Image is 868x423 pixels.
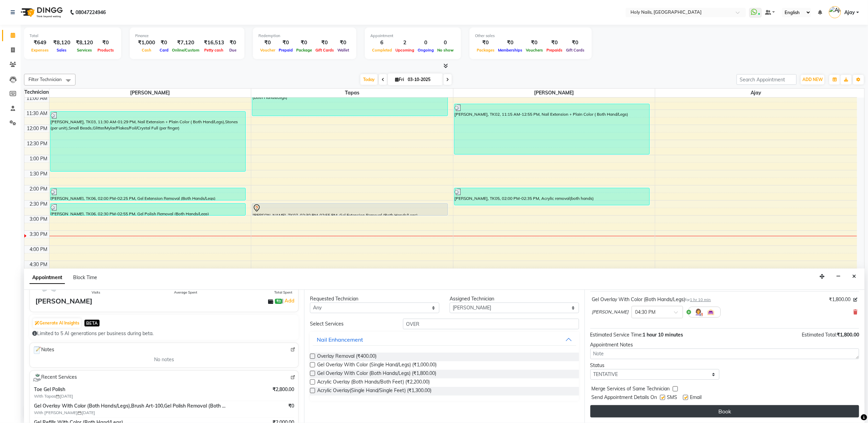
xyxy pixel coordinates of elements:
[590,362,720,369] div: Status
[33,374,77,382] span: Recent Services
[170,39,201,47] div: ₹7,120
[252,204,448,215] div: [PERSON_NAME], TK07, 02:30 PM-02:55 PM, Gel Extension Removal (Both Hands/Legs)
[73,39,96,47] div: ₹8,120
[73,274,97,281] span: Block Time
[201,39,227,47] div: ₹16,513
[592,309,629,316] span: [PERSON_NAME]
[50,204,246,215] div: [PERSON_NAME], TK06, 02:30 PM-02:55 PM, Gel Polish Removal (Both Hands/Legs)
[592,394,657,402] span: Send Appointment Details On
[170,48,201,53] span: Online/Custom
[475,48,496,53] span: Packages
[853,298,857,302] i: Edit price
[34,402,229,410] span: Gel Overlay With Color (Both Hands/Legs),Brush Art-100,Gel Polish Removal (Both Hands/Legs),Gel O...
[28,155,49,162] div: 1:00 PM
[496,39,524,47] div: ₹0
[18,3,65,22] img: logo
[453,89,655,97] span: [PERSON_NAME]
[35,296,92,306] div: [PERSON_NAME]
[592,385,670,394] span: Merge Services of Same Technician
[416,39,436,47] div: 0
[25,110,49,117] div: 11:30 AM
[592,296,711,303] div: Gel Overlay With Color (Both Hands/Legs)
[96,39,116,47] div: ₹0
[655,89,857,97] span: Ajay
[25,95,49,102] div: 11:00 AM
[545,48,564,53] span: Prepaids
[135,33,239,39] div: Finance
[251,89,453,97] span: Tapas
[403,319,579,329] input: Search by service name
[694,308,703,316] img: Hairdresser.png
[28,77,62,82] span: Filter Technician
[26,125,49,132] div: 12:00 PM
[475,33,586,39] div: Other sales
[49,89,251,97] span: [PERSON_NAME]
[75,48,94,53] span: Services
[394,39,416,47] div: 2
[282,297,296,305] span: |
[158,39,170,47] div: ₹0
[294,48,314,53] span: Package
[158,48,170,53] span: Card
[154,356,174,363] span: No notes
[450,295,579,302] div: Assigned Technician
[454,104,650,154] div: [PERSON_NAME], TK02, 11:15 AM-12:55 PM, Nail Extension + Plain Color ( Both Hand/Legs)
[370,33,455,39] div: Appointment
[436,39,455,47] div: 0
[436,48,455,53] span: No show
[524,48,545,53] span: Vouchers
[524,39,545,47] div: ₹0
[564,39,586,47] div: ₹0
[34,393,120,399] span: With Tapas [DATE]
[314,39,336,47] div: ₹0
[277,39,294,47] div: ₹0
[844,9,855,16] span: Ajay
[590,405,859,418] button: Book
[28,216,49,223] div: 3:00 PM
[84,320,100,326] span: BETA
[227,39,239,47] div: ₹0
[496,48,524,53] span: Memberships
[829,6,841,18] img: Ajay
[28,261,49,268] div: 4:30 PM
[34,410,120,416] span: With [PERSON_NAME] [DATE]
[33,346,54,355] span: Notes
[96,48,116,53] span: Products
[317,353,377,361] span: Overlay Removal (₹400.00)
[313,333,576,346] button: Nail Enhancement
[737,74,797,85] input: Search Appointment
[283,297,296,305] a: Add
[50,112,246,171] div: [PERSON_NAME], TK03, 11:30 AM-01:29 PM, Nail Extension + Plain Color ( Both Hand/Legs),Stones (pe...
[370,48,394,53] span: Completed
[28,201,49,208] div: 2:30 PM
[50,188,246,200] div: [PERSON_NAME], TK06, 02:00 PM-02:25 PM, Gel Extension Removal (Both Hands/Legs)
[228,48,238,53] span: Due
[28,231,49,238] div: 3:30 PM
[314,48,336,53] span: Gift Cards
[310,295,439,302] div: Requested Technician
[393,77,406,82] span: Fri
[317,335,363,344] div: Nail Enhancement
[416,48,436,53] span: Ongoing
[135,39,158,47] div: ₹1,000
[802,332,837,338] span: Estimated Total:
[30,33,116,39] div: Total
[32,330,296,337] div: Limited to 5 AI generations per business during beta.
[317,378,430,387] span: Acrylic Overlay (Both Hands/Both Feet) (₹2,200.00)
[564,48,586,53] span: Gift Cards
[454,188,650,205] div: [PERSON_NAME], TK05, 02:00 PM-02:35 PM, Acrylic removal(both hands)
[336,48,351,53] span: Wallet
[55,48,69,53] span: Sales
[274,290,292,295] span: Total Spent
[50,39,73,47] div: ₹8,120
[92,290,100,295] span: Visits
[258,48,277,53] span: Voucher
[690,297,711,302] span: 1 hr 10 min
[475,39,496,47] div: ₹0
[590,341,859,348] div: Appointment Notes
[275,299,282,304] span: ₹0
[317,370,436,378] span: Gel Overlay With Color (Both Hands/Legs) (₹1,800.00)
[685,297,711,302] small: for
[829,296,850,303] span: ₹1,800.00
[802,77,823,82] span: ADD NEW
